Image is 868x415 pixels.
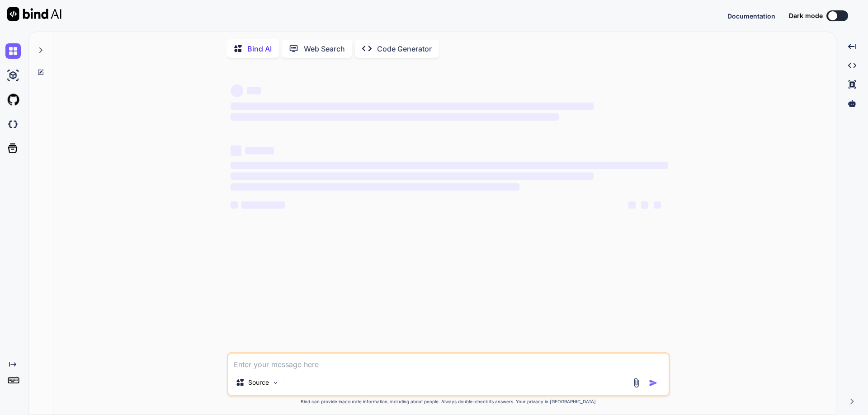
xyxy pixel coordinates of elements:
[231,201,238,209] span: ‌
[272,379,279,387] img: Pick Models
[227,398,670,405] p: Bind can provide inaccurate information, including about people. Always double-check its answers....
[5,117,21,132] img: darkCloudIdeIcon
[231,183,519,191] span: ‌
[231,145,241,156] span: ‌
[631,378,642,388] img: attachment
[248,378,269,387] p: Source
[649,378,658,387] img: icon
[377,43,432,54] p: Code Generator
[727,11,775,21] button: Documentation
[727,12,775,20] span: Documentation
[245,147,274,154] span: ‌
[304,43,345,54] p: Web Search
[231,113,559,121] span: ‌
[654,201,661,209] span: ‌
[641,201,648,209] span: ‌
[247,87,261,94] span: ‌
[628,201,636,209] span: ‌
[231,84,243,97] span: ‌
[231,173,594,180] span: ‌
[5,92,21,107] img: githubLight
[7,7,61,21] img: Bind AI
[231,103,594,110] span: ‌
[231,162,668,169] span: ‌
[247,43,272,54] p: Bind AI
[5,43,21,59] img: chat
[5,68,21,83] img: ai-studio
[789,11,823,20] span: Dark mode
[241,201,285,209] span: ‌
